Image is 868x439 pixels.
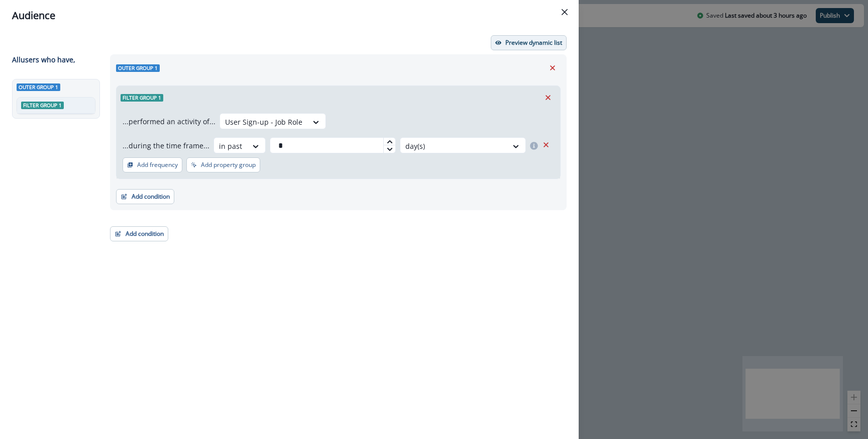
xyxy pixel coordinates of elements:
[110,226,168,241] button: Add condition
[123,116,215,127] p: ...performed an activity of...
[540,90,556,105] button: Remove
[137,161,178,168] p: Add frequency
[121,94,163,102] span: Filter group 1
[505,39,562,46] p: Preview dynamic list
[201,161,256,168] p: Add property group
[538,137,554,152] button: Remove
[545,60,561,75] button: Remove
[17,83,60,91] span: Outer group 1
[557,4,573,20] button: Close
[21,102,64,109] span: Filter group 1
[491,35,567,50] button: Preview dynamic list
[123,157,182,172] button: Add frequency
[116,189,174,204] button: Add condition
[116,64,160,72] span: Outer group 1
[12,8,567,23] div: Audience
[12,54,75,65] p: All user s who have,
[123,140,209,151] p: ...during the time frame...
[186,157,260,172] button: Add property group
